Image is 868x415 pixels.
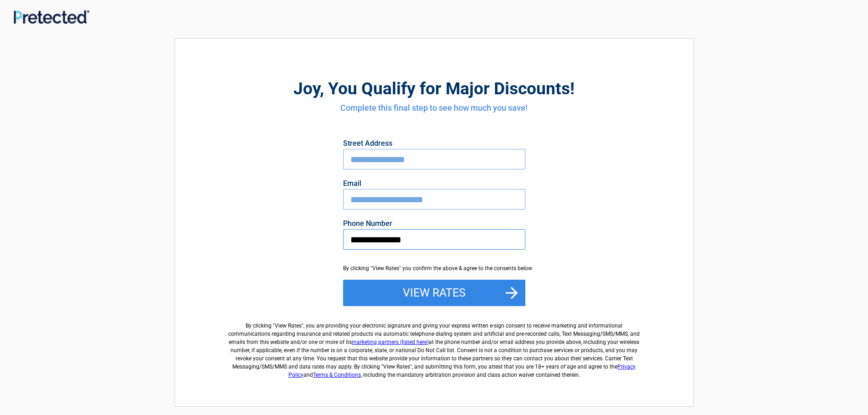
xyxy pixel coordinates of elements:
[343,220,525,227] label: Phone Number
[225,314,643,379] label: By clicking " ", you are providing your electronic signature and giving your express written e-si...
[275,323,302,329] span: View Rates
[343,264,525,272] div: By clicking "View Rates" you confirm the above & agree to the consents below
[225,77,643,100] h2: , You Qualify for Major Discounts!
[313,372,361,378] a: Terms & Conditions
[352,339,429,345] a: marketing partners (listed here)
[343,140,525,147] label: Street Address
[225,102,643,114] h4: Complete this final step to see how much you save!
[343,180,525,187] label: Email
[343,280,525,306] button: View Rates
[14,10,89,24] img: Main Logo
[293,79,320,98] span: Joy
[288,364,636,378] a: Privacy Policy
